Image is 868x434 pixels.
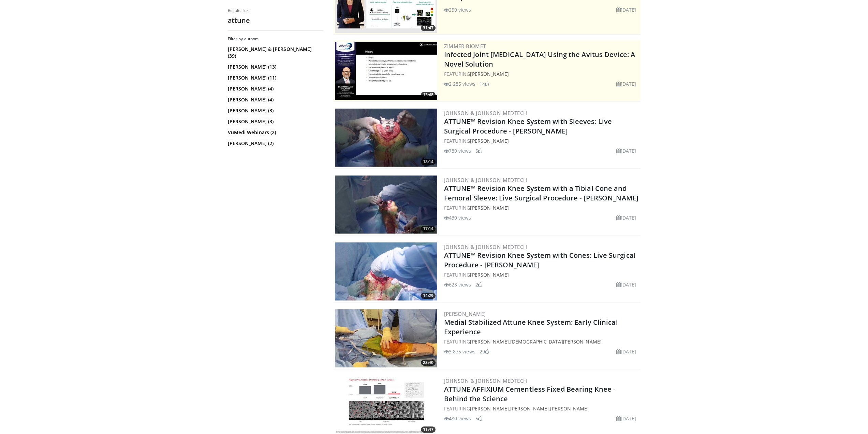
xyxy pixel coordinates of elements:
[550,405,589,412] a: [PERSON_NAME]
[470,205,509,211] a: [PERSON_NAME]
[228,118,322,125] a: [PERSON_NAME] (3)
[470,405,509,412] a: [PERSON_NAME]
[444,318,618,336] a: Medial Stabilized Attune Knee System: Early Clinical Experience
[228,107,322,114] a: [PERSON_NAME] (3)
[444,70,639,78] div: FEATURING
[335,109,437,167] a: 18:14
[335,242,437,300] a: 14:29
[444,117,612,136] a: ATTUNE™ Revision Knee System with Sleeves: Live Surgical Procedure - [PERSON_NAME]
[335,309,437,367] a: 23:40
[335,109,437,167] img: 93511797-7b4b-436c-9455-07ce47cd5058.300x170_q85_crop-smart_upscale.jpg
[470,71,509,77] a: [PERSON_NAME]
[616,281,636,288] li: [DATE]
[444,184,639,202] a: ATTUNE™ Revision Knee System with a Tibial Cone and Femoral Sleeve: Live Surgical Procedure - [PE...
[444,43,486,50] a: Zimmer Biomet
[444,251,636,269] a: ATTUNE™ Revision Knee System with Cones: Live Surgical Procedure - [PERSON_NAME]
[228,64,322,70] a: [PERSON_NAME] (13)
[616,415,636,422] li: [DATE]
[616,147,636,154] li: [DATE]
[228,96,322,103] a: [PERSON_NAME] (4)
[421,226,436,232] span: 17:14
[470,271,509,278] a: [PERSON_NAME]
[616,348,636,355] li: [DATE]
[475,281,482,288] li: 2
[444,204,639,211] div: FEATURING
[444,281,471,288] li: 623 views
[335,309,437,367] img: c7bb53c8-fbd4-4a89-91f5-4bf5da01dd30.300x170_q85_crop-smart_upscale.jpg
[444,147,471,154] li: 789 views
[421,293,436,299] span: 14:29
[444,6,471,13] li: 250 views
[444,137,639,144] div: FEATURING
[228,129,322,136] a: VuMedi Webinars (2)
[444,377,527,384] a: Johnson & Johnson MedTech
[444,110,527,116] a: Johnson & Johnson MedTech
[421,360,436,366] span: 23:40
[480,80,489,87] li: 14
[470,338,509,345] a: [PERSON_NAME]
[228,74,322,81] a: [PERSON_NAME] (11)
[444,384,616,403] a: ATTUNE AFFIXIUM Cementless Fixed Bearing Knee - Behind the Science
[228,16,323,25] h2: attune
[510,405,549,412] a: [PERSON_NAME]
[335,242,437,300] img: 705d66c7-7729-4914-89a6-8e718c27a9fe.300x170_q85_crop-smart_upscale.jpg
[475,415,482,422] li: 5
[421,426,436,433] span: 11:47
[444,50,635,69] a: Infected Joint [MEDICAL_DATA] Using the Avitus Device: A Novel Solution
[616,6,636,13] li: [DATE]
[444,405,639,412] div: FEATURING , ,
[444,243,527,250] a: Johnson & Johnson MedTech
[444,177,527,183] a: Johnson & Johnson MedTech
[470,138,509,144] a: [PERSON_NAME]
[480,348,489,355] li: 29
[444,271,639,278] div: FEATURING
[421,159,436,165] span: 18:14
[228,85,322,92] a: [PERSON_NAME] (4)
[444,348,475,355] li: 3,875 views
[616,214,636,221] li: [DATE]
[421,25,436,31] span: 31:47
[335,42,437,100] a: 13:48
[335,176,437,234] img: d367791b-5d96-41de-8d3d-dfa0fe7c9e5a.300x170_q85_crop-smart_upscale.jpg
[444,214,471,221] li: 430 views
[228,46,322,59] a: [PERSON_NAME] & [PERSON_NAME] (39)
[475,147,482,154] li: 5
[510,338,602,345] a: [DEMOGRAPHIC_DATA][PERSON_NAME]
[421,92,436,98] span: 13:48
[228,140,322,147] a: [PERSON_NAME] (2)
[228,8,323,13] p: Results for:
[335,176,437,234] a: 17:14
[228,36,323,42] h3: Filter by author:
[444,338,639,345] div: FEATURING ,
[444,80,475,87] li: 2,285 views
[444,415,471,422] li: 480 views
[444,310,486,317] a: [PERSON_NAME]
[616,80,636,87] li: [DATE]
[335,42,437,100] img: 6109daf6-8797-4a77-88a1-edd099c0a9a9.300x170_q85_crop-smart_upscale.jpg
